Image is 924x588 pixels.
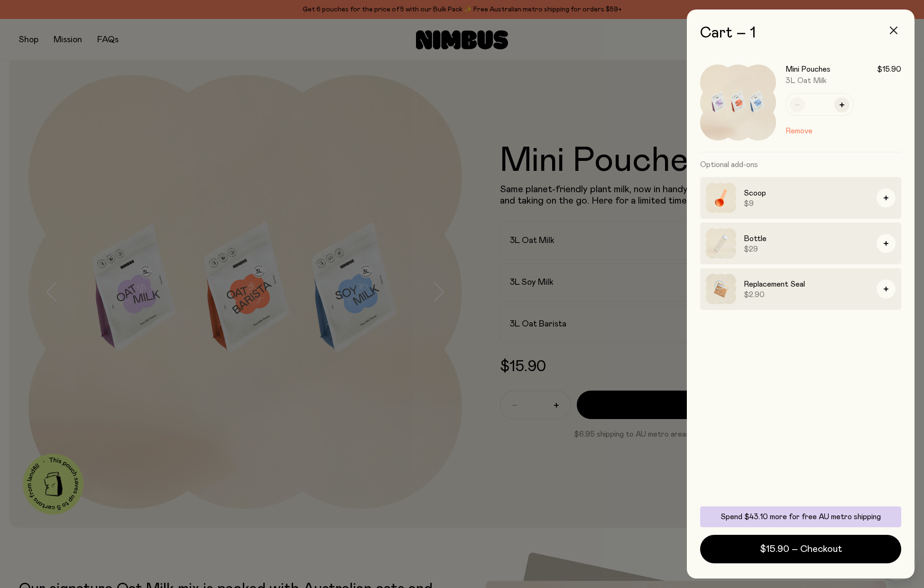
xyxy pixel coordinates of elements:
span: 3L Oat Milk [785,77,827,84]
h3: Replacement Seal [744,279,869,290]
span: $15.90 [877,65,901,74]
button: $15.90 – Checkout [700,535,901,563]
p: Spend $43.10 more for free AU metro shipping [706,512,896,522]
span: $9 [744,199,869,208]
span: $29 [744,244,869,254]
h3: Scoop [744,187,869,199]
span: $15.90 – Checkout [760,542,842,556]
h3: Optional add-ons [700,152,901,177]
h2: Cart – 1 [700,25,901,42]
h3: Bottle [744,233,869,244]
span: $2.90 [744,290,869,299]
h3: Mini Pouches [785,65,831,74]
button: Remove [785,125,813,137]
